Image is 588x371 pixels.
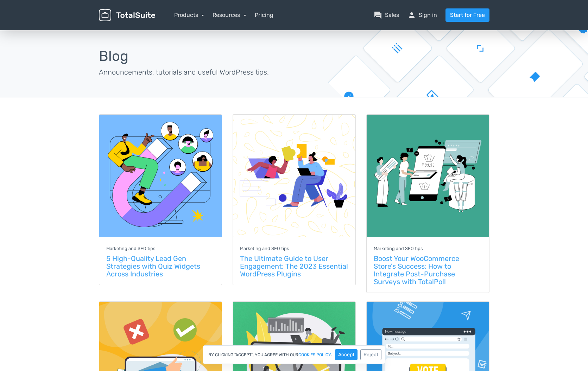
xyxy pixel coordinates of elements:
[106,254,200,278] a: 5 High-Quality Lead Gen Strategies with Quiz Widgets Across Industries
[106,245,156,252] a: Marketing and SEO tips
[213,12,246,18] a: Resources
[240,245,289,252] a: Marketing and SEO tips
[374,11,399,19] a: question_answerSales
[99,67,289,77] p: Announcements, tutorials and useful WordPress tips.
[99,9,155,21] img: TotalSuite for WordPress
[374,254,459,286] a: Boost Your WooCommerce Store's Success: How to Integrate Post-Purchase Surveys with TotalPoll
[407,11,437,19] a: personSign in
[233,115,355,237] img: The Ultimate Guide to User Engagement: The 2023 Essential WordPress Plugins
[374,11,382,19] span: question_answer
[298,353,331,357] a: cookies policy
[407,11,416,19] span: person
[99,115,222,237] img: 5 High-Quality Lead Gen Strategies with Quiz Widgets Across Industries
[203,345,385,364] div: By clicking "Accept", you agree with our .
[240,254,348,278] a: The Ultimate Guide to User Engagement: The 2023 Essential WordPress Plugins
[335,349,358,360] button: Accept
[445,8,489,22] a: Start for Free
[255,11,273,19] a: Pricing
[360,349,381,360] button: Reject
[374,245,423,252] a: Marketing and SEO tips
[174,12,204,18] a: Products
[99,49,289,64] h1: Blog
[367,115,489,237] img: Boost Your WooCommerce Store's Success: How to Integrate Post-Purchase Surveys with TotalPoll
